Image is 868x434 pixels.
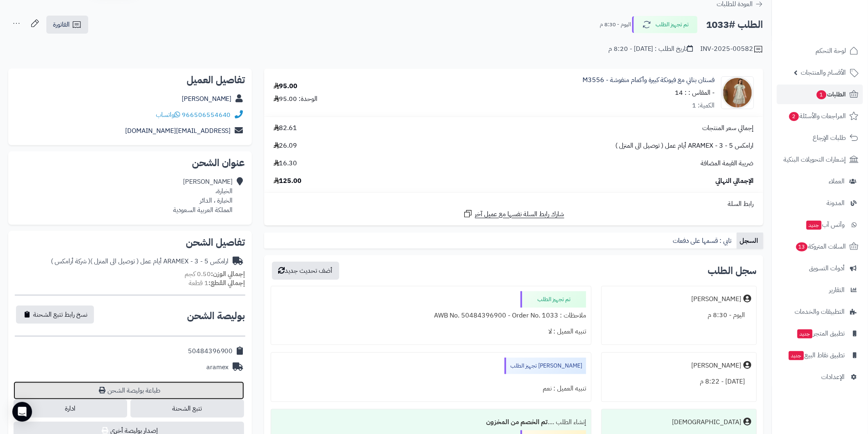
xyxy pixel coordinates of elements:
[801,67,846,78] span: الأقسام والمنتجات
[789,351,804,360] span: جديد
[274,94,318,104] div: الوحدة: 95.00
[670,233,737,249] a: تابي : قسمها على دفعات
[173,177,233,215] div: [PERSON_NAME] الخبارة، الخبارة ، الدائر المملكة العربية السعودية
[796,242,809,252] span: 13
[125,126,231,136] a: [EMAIL_ADDRESS][DOMAIN_NAME]
[784,154,846,165] span: إشعارات التحويلات البنكية
[188,347,233,356] div: 50484396900
[14,400,127,418] a: ادارة
[777,345,863,365] a: تطبيق نقاط البيعجديد
[701,159,754,168] span: ضريبة القيمة المضافة
[829,176,845,187] span: العملاء
[777,215,863,235] a: وآتس آبجديد
[505,358,586,374] div: [PERSON_NAME] تجهيز الطلب
[701,44,763,54] div: INV-2025-00582
[208,278,245,288] strong: إجمالي القطع:
[777,237,863,256] a: السلات المتروكة13
[777,302,863,322] a: التطبيقات والخدمات
[789,112,799,121] span: 2
[692,295,742,304] div: [PERSON_NAME]
[777,85,863,104] a: الطلبات1
[737,233,763,249] a: السجل
[795,306,845,318] span: التطبيقات والخدمات
[46,16,88,34] a: الفاتورة
[777,280,863,300] a: التقارير
[797,329,813,338] span: جديد
[16,306,94,324] button: نسخ رابط تتبع الشحنة
[672,418,742,427] div: [DEMOGRAPHIC_DATA]
[14,381,244,400] a: طباعة بوليصة الشحن
[777,106,863,126] a: المراجعات والأسئلة2
[632,16,698,33] button: تم تجهيز الطلب
[692,361,742,370] div: [PERSON_NAME]
[211,269,245,279] strong: إجمالي الوزن:
[777,258,863,278] a: أدوات التسويق
[33,310,87,320] span: نسخ رابط تتبع الشحنة
[777,171,863,191] a: العملاء
[182,110,231,120] a: 966506554640
[15,238,245,247] h2: تفاصيل الشحن
[12,402,32,422] div: Open Intercom Messenger
[274,141,297,151] span: 26.09
[276,308,586,324] div: ملاحظات : AWB No. 50484396900 - Order No. 1033
[777,193,863,213] a: المدونة
[276,414,586,430] div: إنشاء الطلب ....
[829,284,845,296] span: التقارير
[813,132,846,144] span: طلبات الإرجاع
[777,41,863,61] a: لوحة التحكم
[475,210,564,219] span: شارك رابط السلة نفسها مع عميل آخر
[15,75,245,85] h2: تفاصيل العميل
[703,123,754,133] span: إجمالي سعر المنتجات
[722,76,754,109] img: 1733159459-IMG_2024120217123718-90x90.jpg
[130,400,244,418] a: تتبع الشحنة
[53,20,70,30] span: الفاتورة
[816,90,827,100] span: 1
[822,371,845,383] span: الإعدادات
[607,374,752,390] div: [DATE] - 8:22 م
[276,381,586,397] div: تنبيه العميل : نعم
[806,221,822,230] span: جديد
[463,209,564,219] a: شارك رابط السلة نفسها مع عميل آخر
[692,101,715,110] div: الكمية: 1
[607,307,752,323] div: اليوم - 8:30 م
[276,324,586,340] div: تنبيه العميل : لا
[51,256,90,266] span: ( شركة أرامكس )
[812,10,860,27] img: logo-2.png
[182,94,232,104] a: [PERSON_NAME]
[185,269,245,279] small: 0.50 كجم
[806,219,845,231] span: وآتس آب
[608,44,693,54] div: تاريخ الطلب : [DATE] - 8:20 م
[816,89,846,100] span: الطلبات
[827,197,845,209] span: المدونة
[274,159,297,168] span: 16.30
[809,263,845,274] span: أدوات التسويق
[189,278,245,288] small: 1 قطعة
[51,257,229,266] div: ارامكس ARAMEX - 3 - 5 أيام عمل ( توصيل الى المنزل )
[156,110,180,120] a: واتساب
[708,266,757,276] h3: سجل الطلب
[206,363,229,372] div: aramex
[274,123,297,133] span: 82.61
[486,417,548,427] b: تم الخصم من المخزون
[274,82,298,91] div: 95.00
[788,349,845,361] span: تطبيق نقاط البيع
[777,150,863,169] a: إشعارات التحويلات البنكية
[272,262,339,280] button: أضف تحديث جديد
[675,88,715,98] small: - المقاس : : 14
[777,128,863,148] a: طلبات الإرجاع
[777,324,863,343] a: تطبيق المتجرجديد
[521,291,586,308] div: تم تجهيز الطلب
[816,45,846,57] span: لوحة التحكم
[274,176,302,186] span: 125.00
[582,75,715,85] a: فستان بناتي مع فيونكة كبيرة وأكمام منفوشة - M3556
[15,158,245,168] h2: عنوان الشحن
[267,199,760,209] div: رابط السلة
[788,110,846,122] span: المراجعات والأسئلة
[797,328,845,339] span: تطبيق المتجر
[795,241,846,252] span: السلات المتروكة
[187,311,245,321] h2: بوليصة الشحن
[716,176,754,186] span: الإجمالي النهائي
[600,21,631,29] small: اليوم - 8:30 م
[777,367,863,387] a: الإعدادات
